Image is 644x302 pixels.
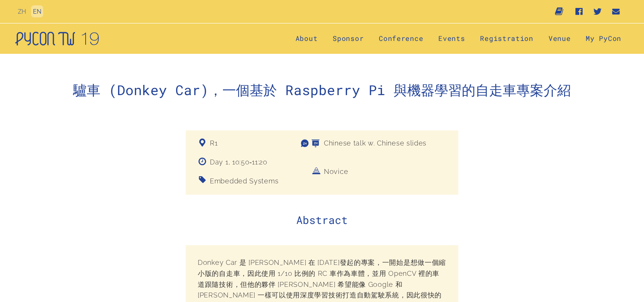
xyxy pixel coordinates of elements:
[18,8,26,15] a: ZH
[16,5,28,17] button: ZH
[216,138,217,149] span: R1
[216,157,267,168] span: Day 1, 10:50‑11:20
[330,138,427,149] span: Chinese talk w. Chinese slides
[31,5,43,17] button: EN
[480,31,533,46] label: Registration
[216,176,278,187] span: Embedded Systems
[549,31,571,46] a: Venue
[330,166,348,177] span: Novice
[438,31,465,46] label: Events
[295,31,318,46] a: About
[298,138,321,149] dfn: Language:
[379,31,423,46] label: Conference
[586,31,621,46] a: My PyCon
[333,31,364,46] a: Sponsor
[184,175,207,186] dfn: Category:
[298,166,321,177] dfn: Python Level:
[186,213,458,227] h2: Abstract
